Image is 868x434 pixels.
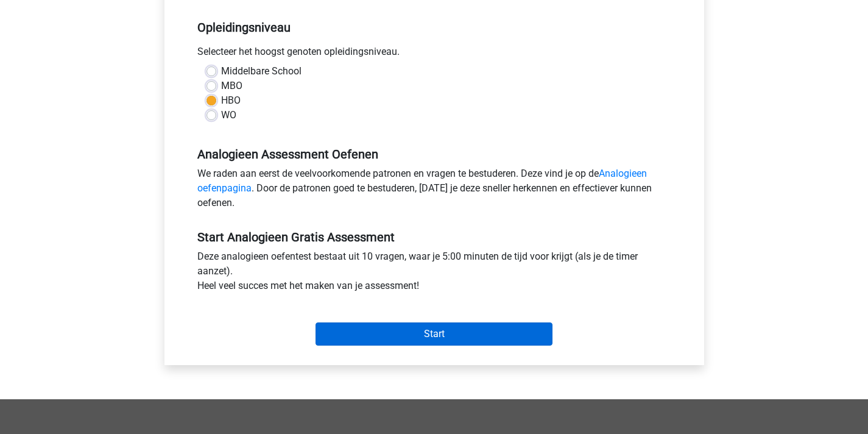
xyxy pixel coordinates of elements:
label: Middelbare School [221,64,302,79]
h5: Start Analogieen Gratis Assessment [197,230,671,244]
div: Deze analogieen oefentest bestaat uit 10 vragen, waar je 5:00 minuten de tijd voor krijgt (als je... [188,249,680,298]
h5: Opleidingsniveau [197,15,671,40]
h5: Analogieen Assessment Oefenen [197,147,671,162]
label: WO [221,108,236,123]
label: HBO [221,93,241,108]
label: MBO [221,79,242,93]
input: Start [316,322,552,346]
div: We raden aan eerst de veelvoorkomende patronen en vragen te bestuderen. Deze vind je op de . Door... [188,166,680,215]
div: Selecteer het hoogst genoten opleidingsniveau. [188,44,680,64]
